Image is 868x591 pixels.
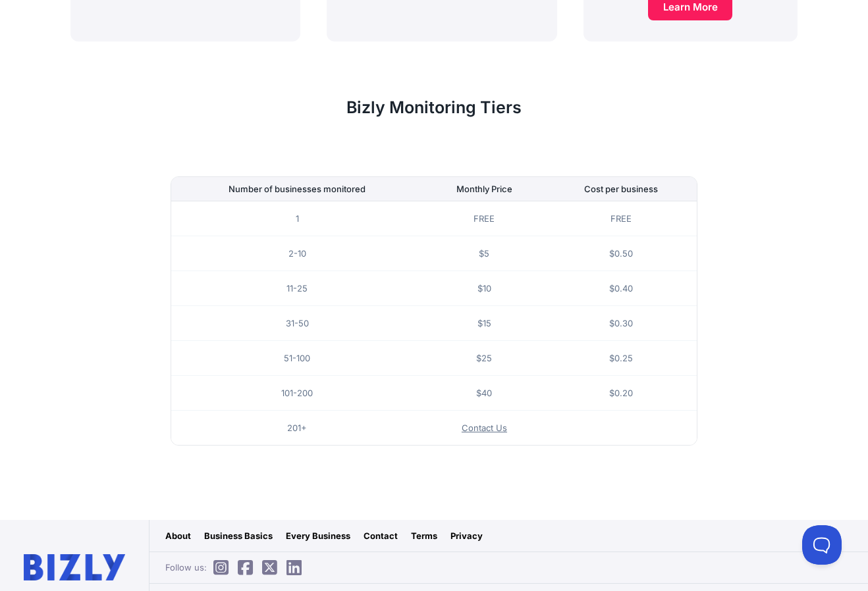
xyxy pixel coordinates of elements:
td: FREE [423,201,545,236]
td: $0.20 [546,376,697,411]
td: 31-50 [171,306,423,341]
td: $0.25 [546,341,697,376]
th: Monthly Price [423,177,545,201]
td: $0.50 [546,236,697,271]
td: $15 [423,306,545,341]
td: 2-10 [171,236,423,271]
span: Follow us: [165,561,308,574]
a: Terms [411,529,437,542]
a: Contact [364,529,398,542]
a: Business Basics [204,529,273,542]
a: About [165,529,191,542]
td: $0.40 [546,271,697,306]
td: 51-100 [171,341,423,376]
td: 1 [171,201,423,236]
a: Privacy [450,529,483,542]
th: Number of businesses monitored [171,177,423,201]
td: $40 [423,376,545,411]
td: 101-200 [171,376,423,411]
th: Cost per business [546,177,697,201]
a: Every Business [286,529,350,542]
td: $10 [423,271,545,306]
td: 201+ [171,411,423,446]
td: $5 [423,236,545,271]
td: FREE [546,201,697,236]
td: $25 [423,341,545,376]
iframe: Toggle Customer Support [802,525,842,565]
a: Contact Us [462,423,507,433]
td: 11-25 [171,271,423,306]
td: $0.30 [546,306,697,341]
